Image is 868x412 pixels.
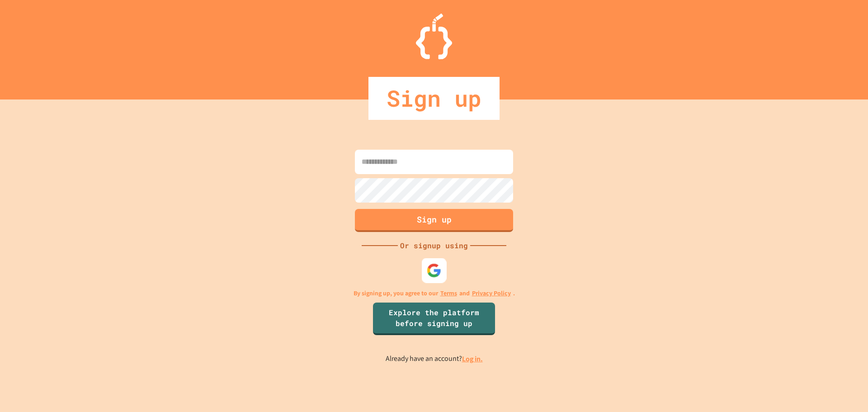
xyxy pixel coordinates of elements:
[368,77,500,120] div: Sign up
[355,209,513,232] button: Sign up
[373,303,495,335] a: Explore the platform before signing up
[427,263,442,278] img: google-icon.svg
[354,289,515,298] p: By signing up, you agree to our and .
[472,289,511,298] a: Privacy Policy
[386,353,483,365] p: Already have an account?
[416,14,452,59] img: Logo.svg
[440,289,457,298] a: Terms
[462,354,483,364] a: Log in.
[398,240,470,251] div: Or signup using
